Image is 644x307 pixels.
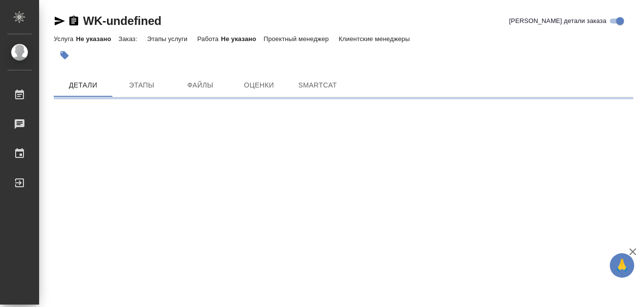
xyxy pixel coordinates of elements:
[60,79,107,91] span: Детали
[197,35,221,43] p: Работа
[54,44,75,66] button: Добавить тэг
[68,15,80,27] button: Скопировать ссылку
[83,14,161,27] a: WK-undefined
[236,79,282,91] span: Оценки
[177,79,224,91] span: Файлы
[54,15,65,27] button: Скопировать ссылку для ЯМессенджера
[294,79,341,91] span: SmartCat
[263,35,331,43] p: Проектный менеджер
[147,35,190,43] p: Этапы услуги
[118,35,139,43] p: Заказ:
[221,35,263,43] p: Не указано
[54,35,76,43] p: Услуга
[610,253,634,278] button: 🙏
[509,16,606,26] span: [PERSON_NAME] детали заказа
[339,35,412,43] p: Клиентские менеджеры
[118,79,165,91] span: Этапы
[614,255,630,276] span: 🙏
[76,35,118,43] p: Не указано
